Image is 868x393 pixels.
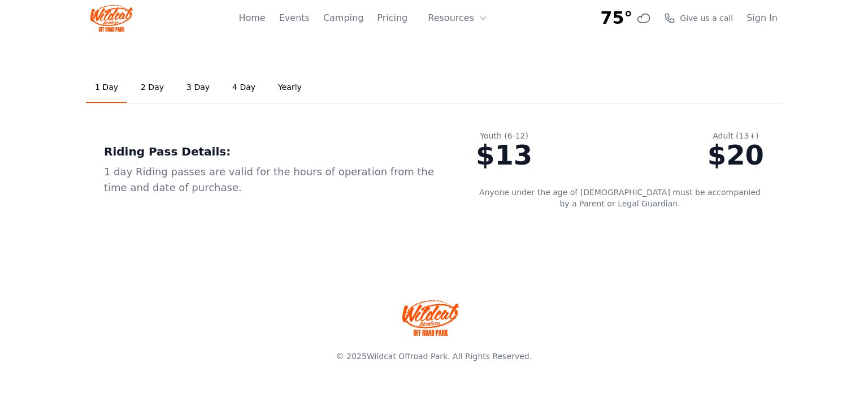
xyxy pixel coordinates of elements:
[223,72,264,103] a: 4 Day
[476,187,764,209] p: Anyone under the age of [DEMOGRAPHIC_DATA] must be accompanied by a Parent or Legal Guardian.
[664,12,733,24] a: Give us a call
[279,11,310,25] a: Events
[104,164,440,196] div: 1 day Riding passes are valid for the hours of operation from the time and date of purchase.
[177,72,219,103] a: 3 Day
[367,352,448,361] a: Wildcat Offroad Park
[476,141,532,169] div: $13
[476,130,532,141] div: Youth (6-12)
[377,11,407,25] a: Pricing
[104,144,440,159] div: Riding Pass Details:
[238,11,265,25] a: Home
[601,8,633,28] span: 75°
[402,300,459,336] img: Wildcat Offroad park
[680,12,733,24] span: Give us a call
[747,11,778,25] a: Sign In
[132,72,173,103] a: 2 Day
[708,141,764,169] div: $20
[86,72,127,103] a: 1 Day
[323,11,363,25] a: Camping
[269,72,311,103] a: Yearly
[336,352,532,361] span: © 2025 . All Rights Reserved.
[708,130,764,141] div: Adult (13+)
[421,7,494,29] button: Resources
[90,5,133,32] img: Wildcat Logo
